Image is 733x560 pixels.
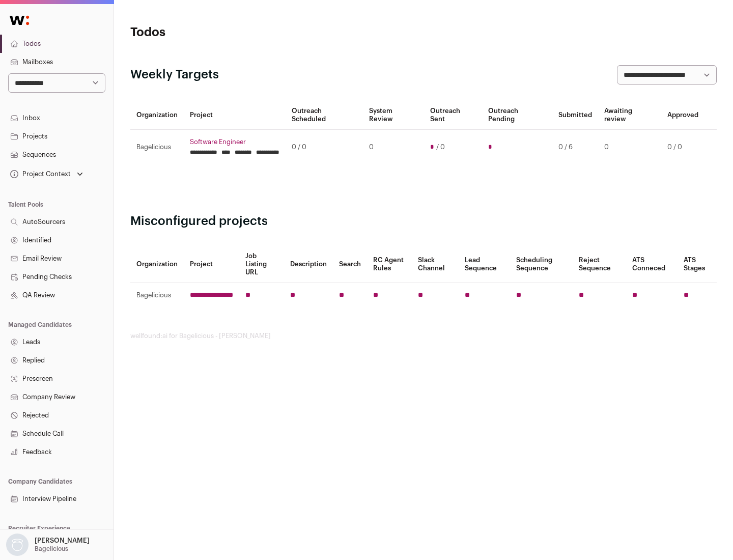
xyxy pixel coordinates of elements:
p: Bagelicious [35,545,68,553]
span: / 0 [436,143,445,151]
img: Wellfound [4,10,35,31]
th: Reject Sequence [573,246,627,283]
td: 0 [598,130,661,165]
th: Lead Sequence [459,246,510,283]
td: 0 [363,130,424,165]
th: ATS Stages [678,246,717,283]
th: Submitted [552,101,598,130]
th: Organization [130,101,184,130]
th: Slack Channel [412,246,459,283]
td: 0 / 0 [286,130,363,165]
td: Bagelicious [130,130,184,165]
th: Search [333,246,367,283]
td: 0 / 6 [552,130,598,165]
th: Description [284,246,333,283]
td: Bagelicious [130,283,184,308]
th: Scheduling Sequence [510,246,573,283]
h1: Todos [130,24,326,41]
td: 0 / 0 [661,130,704,165]
th: Job Listing URL [239,246,284,283]
h2: Weekly Targets [130,67,219,83]
th: System Review [363,101,424,130]
th: Outreach Scheduled [286,101,363,130]
p: [PERSON_NAME] [35,537,90,545]
th: ATS Conneced [626,246,677,283]
th: RC Agent Rules [367,246,411,283]
footer: wellfound:ai for Bagelicious - [PERSON_NAME] [130,332,717,340]
button: Open dropdown [4,534,92,556]
img: nopic.png [6,534,29,556]
h2: Misconfigured projects [130,213,717,230]
a: Software Engineer [190,138,279,146]
th: Organization [130,246,184,283]
th: Project [184,101,286,130]
th: Awaiting review [598,101,661,130]
div: Project Context [8,170,71,178]
button: Open dropdown [8,167,85,181]
th: Project [184,246,239,283]
th: Outreach Sent [424,101,483,130]
th: Outreach Pending [482,101,552,130]
th: Approved [661,101,704,130]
